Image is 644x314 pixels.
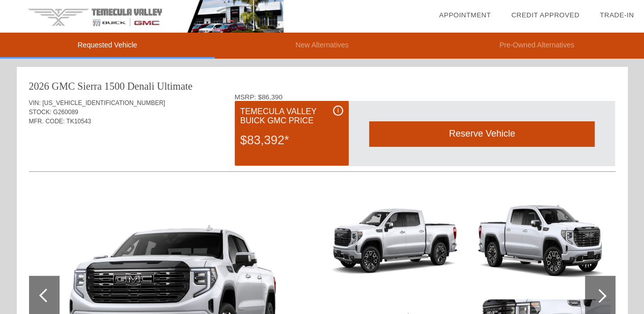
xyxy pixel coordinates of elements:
[29,109,51,116] span: STOCK:
[215,33,430,59] li: New Alternatives
[439,11,491,19] a: Appointment
[29,141,615,158] div: Quoted on [DATE] 3:35:15 PM
[369,121,595,146] div: Reserve Vehicle
[240,106,343,127] div: Temecula Valley Buick GMC Price
[29,118,65,125] span: MFR. CODE:
[600,11,634,19] a: Trade-In
[127,79,192,93] div: Denali Ultimate
[29,79,125,93] div: 2026 GMC Sierra 1500
[240,127,343,153] div: $83,392*
[470,188,610,293] img: 4.jpg
[66,118,91,125] span: TK10543
[235,93,615,101] div: MSRP: $86,390
[429,33,644,59] li: Pre-Owned Alternatives
[42,99,165,107] span: [US_VEHICLE_IDENTIFICATION_NUMBER]
[338,107,339,114] span: i
[511,11,579,19] a: Credit Approved
[29,99,41,107] span: VIN:
[53,109,78,116] span: G260089
[325,188,465,293] img: 2.jpg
